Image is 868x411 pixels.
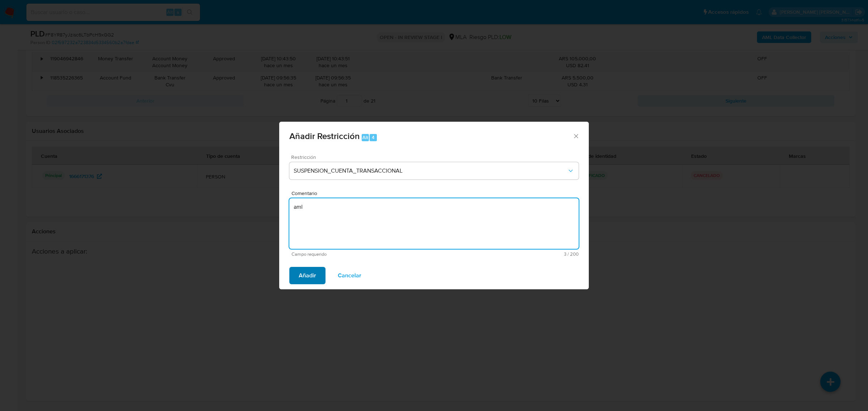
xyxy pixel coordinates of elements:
span: 4 [372,134,375,141]
button: Añadir [289,267,325,284]
span: Comentario [292,191,581,196]
button: Restriction [289,162,579,179]
span: SUSPENSION_CUENTA_TRANSACCIONAL [294,167,567,174]
span: Campo requerido [292,252,435,257]
span: Añadir Restricción [289,130,360,142]
button: Cerrar ventana [573,133,579,139]
button: Cancelar [328,267,371,284]
span: Añadir [299,268,316,284]
textarea: aml [289,198,579,249]
span: Restricción [291,155,580,160]
span: Máximo 200 caracteres [435,252,579,256]
span: Cancelar [338,268,361,284]
span: Alt [362,134,368,141]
